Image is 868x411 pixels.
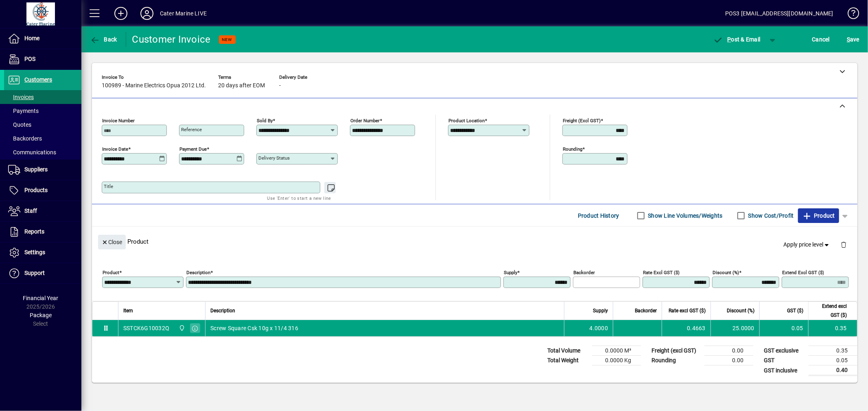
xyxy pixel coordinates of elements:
span: Backorders [8,135,42,142]
span: POS [24,56,35,62]
button: Apply price level [781,238,834,252]
span: P [728,36,731,43]
td: Rounding [647,356,704,366]
button: Cancel [810,32,832,47]
a: Staff [4,201,81,221]
a: Communications [4,145,81,159]
a: Products [4,180,81,201]
span: Rate excl GST ($) [669,306,706,315]
label: Show Line Volumes/Weights [647,212,723,220]
button: Save [845,32,861,47]
button: Post & Email [709,32,765,47]
td: 0.0000 Kg [592,356,641,366]
td: 0.05 [759,320,808,336]
mat-label: Payment due [179,146,207,152]
span: 4.0000 [590,324,608,332]
mat-label: Product [103,270,119,275]
td: Total Weight [543,356,592,366]
span: Home [24,35,39,41]
mat-label: Extend excl GST ($) [782,270,824,275]
td: 0.35 [809,346,857,356]
td: 0.05 [809,356,857,366]
span: ost & Email [713,36,761,43]
span: Apply price level [784,240,831,249]
mat-label: Rounding [563,146,582,152]
span: Product History [578,209,619,222]
mat-label: Product location [448,118,485,123]
span: Suppliers [24,166,48,173]
span: ave [847,33,859,46]
span: Products [24,187,48,193]
div: SSTCK6G10032Q [123,324,169,332]
mat-label: Freight (excl GST) [563,118,601,123]
a: POS [4,49,81,69]
button: Product History [575,208,623,223]
label: Show Cost/Profit [747,212,794,220]
a: Reports [4,222,81,242]
span: Supply [593,306,608,315]
div: Cater Marine LIVE [160,7,207,20]
span: Financial Year [23,295,59,301]
div: 0.4663 [667,324,706,332]
mat-hint: Use 'Enter' to start a new line [267,193,331,203]
span: Product [802,209,835,222]
span: Quotes [8,121,31,128]
mat-label: Invoice number [102,118,135,123]
span: NEW [222,37,232,42]
span: Cancel [812,33,830,46]
span: Backorder [635,306,657,315]
a: Suppliers [4,160,81,180]
span: Back [90,36,117,43]
td: 0.0000 M³ [592,346,641,356]
a: Payments [4,104,81,118]
span: Settings [24,249,45,255]
td: 0.00 [704,346,753,356]
button: Delete [834,235,853,254]
span: Item [123,306,133,315]
td: GST [760,356,809,366]
button: Profile [134,6,160,21]
td: GST exclusive [760,346,809,356]
a: Home [4,28,81,49]
div: Product [92,227,857,256]
td: 0.35 [808,320,857,336]
div: POS3 [EMAIL_ADDRESS][DOMAIN_NAME] [725,7,833,20]
span: Cater Marine [177,324,186,333]
span: Close [101,236,122,249]
a: Support [4,263,81,283]
span: GST ($) [787,306,803,315]
span: Staff [24,208,37,214]
mat-label: Order number [350,118,380,123]
span: Invoices [8,94,34,100]
mat-label: Backorder [573,270,595,275]
span: S [847,36,850,43]
mat-label: Discount (%) [713,270,739,275]
span: Support [24,270,45,276]
mat-label: Delivery status [258,155,290,161]
td: Freight (excl GST) [647,346,704,356]
mat-label: Supply [504,270,517,275]
app-page-header-button: Close [96,238,128,245]
mat-label: Sold by [257,118,273,123]
app-page-header-button: Delete [834,241,853,248]
span: Payments [8,108,39,114]
a: Knowledge Base [842,2,858,28]
div: Customer Invoice [132,33,211,46]
a: Backorders [4,132,81,145]
span: Reports [24,228,44,235]
span: - [279,82,281,89]
span: Discount (%) [727,306,754,315]
span: Extend excl GST ($) [813,302,847,320]
mat-label: Title [104,184,113,189]
td: GST inclusive [760,366,809,376]
span: Screw Square Csk 10g x 11/4 316 [210,324,298,332]
td: Total Volume [543,346,592,356]
span: 100989 - Marine Electrics Opua 2012 Ltd. [102,82,206,89]
button: Add [108,6,134,21]
span: Customers [24,76,52,83]
button: Close [98,235,126,249]
button: Product [798,208,839,223]
td: 25.0000 [711,320,759,336]
app-page-header-button: Back [81,32,126,47]
td: 0.00 [704,356,753,366]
